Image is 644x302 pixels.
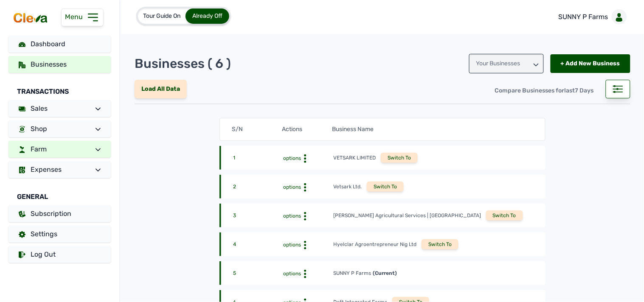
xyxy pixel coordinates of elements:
div: Compare Businesses for 7 Days [488,81,601,100]
span: Menu [65,13,86,21]
span: Settings [31,230,57,238]
span: options [283,184,301,190]
div: VETSARK LIMITED [333,154,376,161]
span: Farm [31,145,47,153]
div: Switch To [486,210,523,221]
p: SUNNY P Farms [559,12,608,22]
div: General [8,182,111,205]
a: Shop [8,120,111,137]
div: 1 [233,154,283,163]
span: options [283,242,301,248]
img: cleva_logo.png [12,12,49,24]
div: Switch To [381,153,418,163]
span: Already Off [192,12,222,20]
div: Vetsark Ltd. [333,183,362,190]
div: 4 [233,241,283,249]
span: Subscription [31,210,71,218]
a: Businesses [8,56,111,73]
span: Shop [31,125,47,133]
span: Log Out [31,250,56,258]
div: [PERSON_NAME] Agricultural Services | [GEOGRAPHIC_DATA] [333,212,481,219]
span: last [565,87,575,94]
div: 2 [233,183,283,192]
a: Settings [8,226,111,243]
div: SUNNY P Farms [333,270,371,277]
div: Switch To [367,182,404,192]
span: Businesses [31,60,67,68]
span: Sales [31,104,48,112]
a: Sales [8,100,111,117]
div: Transactions [8,76,111,100]
span: Expenses [31,165,62,173]
span: Dashboard [31,40,65,48]
div: Hyelclar Agroentrepreneur Nig Ltd [333,241,416,248]
a: SUNNY P Farms [552,5,630,29]
div: 5 [233,270,283,278]
div: + Add New Business [551,54,630,73]
a: Expenses [8,161,111,178]
a: Farm [8,141,111,158]
span: Tour Guide On [143,12,180,20]
span: options [283,155,301,161]
div: Your Businesses [469,54,544,73]
p: Businesses ( 6 ) [135,56,231,71]
div: Business Name [332,125,533,134]
span: (Current) [371,270,397,276]
div: 3 [233,212,283,221]
a: Dashboard [8,36,111,53]
span: options [283,271,301,277]
span: options [283,213,301,219]
div: Switch To [422,239,458,249]
div: Actions [282,125,332,134]
a: Subscription [8,205,111,222]
div: S/N [232,125,282,134]
span: Load All Data [141,85,180,92]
